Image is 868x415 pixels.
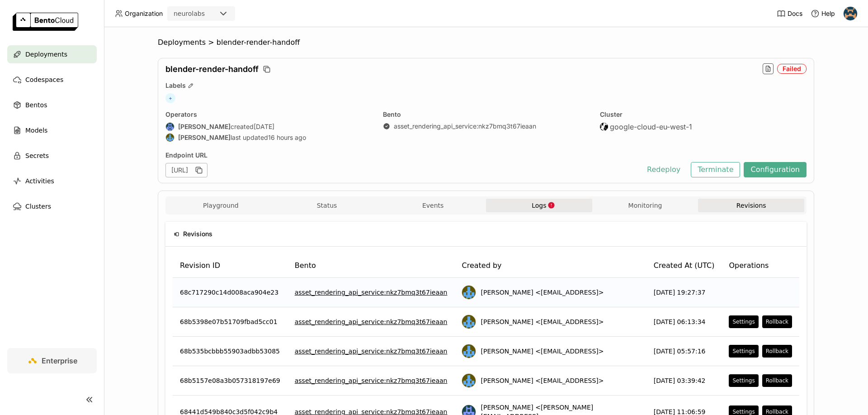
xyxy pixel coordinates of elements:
[698,199,804,212] button: Revisions
[762,315,792,328] button: Rollback
[532,201,546,210] span: Logs
[777,9,802,18] a: Docs
[25,201,51,212] span: Clusters
[166,123,174,131] img: Paul Pop
[173,254,288,278] th: Revision ID
[811,9,835,18] div: Help
[481,376,604,385] span: [PERSON_NAME] <[EMAIL_ADDRESS]>
[732,377,755,384] div: Settings
[25,176,54,186] span: Activities
[454,254,646,278] th: Created by
[7,147,97,165] a: Secrets
[729,345,758,358] button: Settings
[165,133,372,142] div: last updated
[394,122,536,130] a: asset_rendering_api_service:nkz7bmq3t67ieaan
[640,162,687,177] button: Redeploy
[7,121,97,139] a: Models
[180,376,280,385] span: 68b5157e08a3b057318197e69
[295,347,448,356] a: asset_rendering_api_service:nkz7bmq3t67ieaan
[295,376,448,385] a: asset_rendering_api_service:nkz7bmq3t67ieaan
[592,199,698,212] button: Monitoring
[268,134,306,142] span: 16 hours ago
[732,348,755,355] div: Settings
[295,317,448,326] a: asset_rendering_api_service:nkz7bmq3t67ieaan
[646,278,722,307] td: [DATE] 19:27:37
[600,110,807,119] div: Cluster
[844,7,857,20] img: Nikita Sergievskii
[777,64,807,74] div: Failed
[288,254,455,278] th: Bento
[165,93,175,103] span: +
[481,317,604,326] span: [PERSON_NAME] <[EMAIL_ADDRESS]>
[766,348,788,355] div: Rollback
[25,150,49,161] span: Secrets
[766,377,788,384] div: Rollback
[691,162,740,177] button: Terminate
[744,162,807,177] button: Configuration
[7,96,97,114] a: Bentos
[13,13,78,31] img: logo
[7,71,97,89] a: Codespaces
[788,10,802,18] span: Docs
[729,374,758,387] button: Settings
[762,374,792,387] button: Rollback
[254,123,274,131] span: [DATE]
[722,254,799,278] th: Operations
[165,64,259,74] span: blender-render-handoff
[766,318,788,325] div: Rollback
[7,45,97,63] a: Deployments
[646,254,722,278] th: Created At (UTC)
[462,286,476,299] img: Flaviu Sămărghițan
[462,374,476,387] img: Flaviu Sămărghițan
[25,74,63,85] span: Codespaces
[125,10,163,18] span: Organization
[165,151,636,159] div: Endpoint URL
[165,122,372,131] div: created
[206,10,207,19] input: Selected neurolabs.
[183,229,212,239] span: Revisions
[646,366,722,396] td: [DATE] 03:39:42
[158,38,814,47] nav: Breadcrumbs navigation
[646,337,722,366] td: [DATE] 05:57:16
[180,317,278,326] span: 68b5398e07b51709fbad5cc01
[646,307,722,337] td: [DATE] 06:13:34
[7,348,97,373] a: Enterprise
[158,38,206,47] span: Deployments
[180,288,278,297] span: 68c717290c14d008aca904e23
[174,9,205,18] div: neurolabs
[380,199,486,212] button: Events
[165,81,807,90] div: Labels
[166,134,174,142] img: Flaviu Sămărghițan
[42,356,77,365] span: Enterprise
[383,110,590,119] div: Bento
[462,344,476,358] img: Flaviu Sămărghițan
[295,288,448,297] a: asset_rendering_api_service:nkz7bmq3t67ieaan
[165,110,372,119] div: Operators
[762,345,792,358] button: Rollback
[206,38,217,47] span: >
[481,347,604,356] span: [PERSON_NAME] <[EMAIL_ADDRESS]>
[481,288,604,297] span: [PERSON_NAME] <[EMAIL_ADDRESS]>
[168,199,274,212] button: Playground
[180,347,280,356] span: 68b535bcbbb55903adbb53085
[178,134,231,142] strong: [PERSON_NAME]
[25,125,47,136] span: Models
[7,172,97,190] a: Activities
[25,49,67,60] span: Deployments
[25,100,47,110] span: Bentos
[821,10,835,18] span: Help
[217,38,300,47] span: blender-render-handoff
[7,197,97,215] a: Clusters
[178,123,231,131] strong: [PERSON_NAME]
[610,122,692,131] span: google-cloud-eu-west-1
[274,199,380,212] button: Status
[462,315,476,329] img: Flaviu Sămărghițan
[732,318,755,325] div: Settings
[165,163,208,177] div: [URL]
[729,315,758,328] button: Settings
